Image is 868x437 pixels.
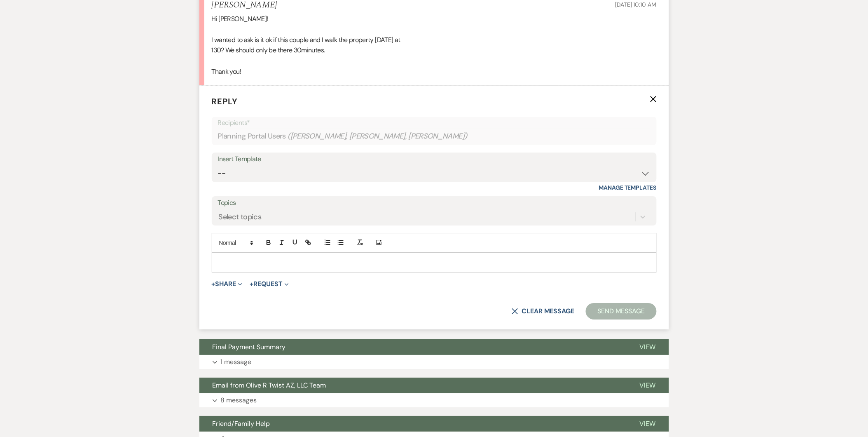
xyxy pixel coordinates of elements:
p: 8 messages [221,395,257,406]
span: Final Payment Summary [213,343,286,351]
div: Planning Portal Users [218,128,650,144]
p: 1 message [221,357,252,367]
span: ( [PERSON_NAME], [PERSON_NAME], [PERSON_NAME] ) [288,131,468,142]
span: View [640,343,656,351]
button: Request [250,281,289,287]
button: Share [212,281,243,287]
button: View [627,378,669,393]
span: [DATE] 10:10 AM [615,1,657,8]
div: Hi [PERSON_NAME]! I wanted to ask is it ok if this couple and I walk the property [DATE] at 130? ... [212,14,657,77]
button: Clear message [512,308,574,315]
span: View [640,419,656,428]
button: Email from Olive R Twist AZ, LLC Team [199,378,627,393]
button: View [627,339,669,355]
p: Recipients* [218,117,650,128]
span: Friend/Family Help [213,419,270,428]
span: Reply [212,96,238,107]
span: + [212,281,215,287]
a: Manage Templates [599,184,657,191]
label: Topics [218,197,650,209]
button: 8 messages [199,393,669,407]
button: View [627,416,669,432]
button: Send Message [586,303,656,320]
div: Insert Template [218,153,650,165]
button: 1 message [199,355,669,369]
span: + [250,281,253,287]
div: Select topics [219,211,262,222]
button: Final Payment Summary [199,339,627,355]
button: Friend/Family Help [199,416,627,432]
span: View [640,381,656,390]
span: Email from Olive R Twist AZ, LLC Team [213,381,326,390]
